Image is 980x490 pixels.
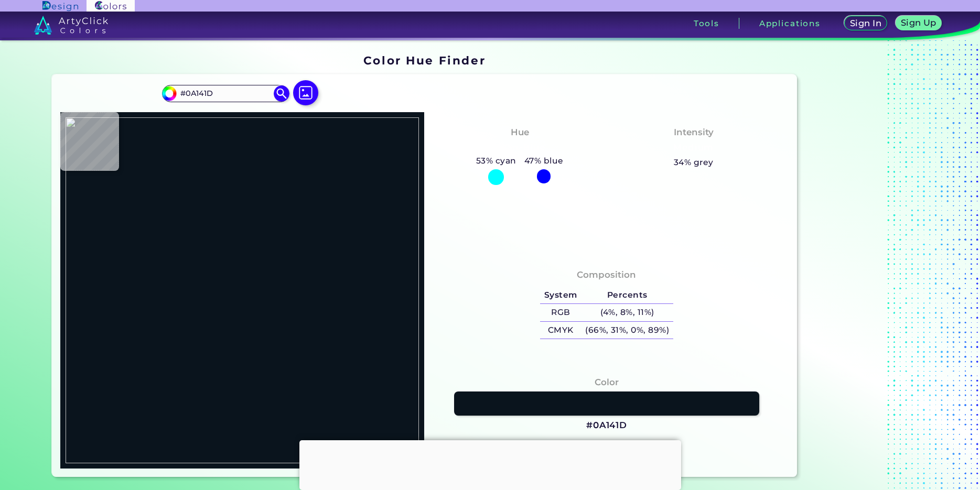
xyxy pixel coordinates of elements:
h5: CMYK [540,322,581,339]
h3: #0A141D [586,419,627,432]
h5: (4%, 8%, 11%) [581,304,673,321]
h4: Color [595,375,619,390]
h5: 34% grey [674,156,714,169]
img: icon search [274,85,289,101]
img: f8f871da-36d6-461a-8cd8-5c24586427ac [66,117,419,463]
h4: Composition [577,267,636,282]
h3: Cyan-Blue [490,141,550,154]
iframe: Advertisement [801,50,932,481]
h1: Color Hue Finder [363,52,486,68]
h4: Intensity [674,125,714,140]
a: Sign In [844,16,888,30]
h3: Medium [669,141,718,154]
h5: Percents [581,287,673,304]
h5: 53% cyan [472,154,520,168]
h5: (66%, 31%, 0%, 89%) [581,322,673,339]
img: ArtyClick Design logo [42,1,78,11]
h5: Sign Up [900,18,936,27]
iframe: Advertisement [299,440,681,487]
img: logo_artyclick_colors_white.svg [34,16,108,35]
h3: Tools [694,19,719,27]
h5: Sign In [849,19,881,28]
a: Sign Up [895,16,942,30]
img: icon picture [293,80,318,105]
input: type color.. [177,86,274,101]
h5: 47% blue [520,154,567,168]
h4: Hue [511,125,529,140]
h5: RGB [540,304,581,321]
h5: System [540,287,581,304]
h3: Applications [759,19,821,27]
